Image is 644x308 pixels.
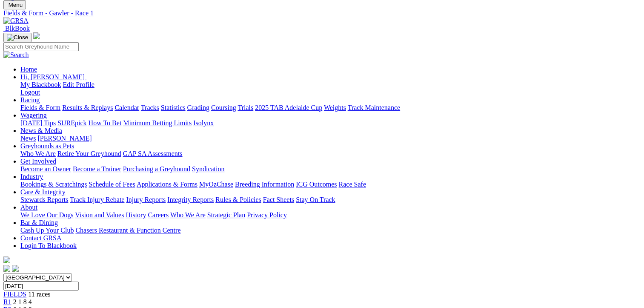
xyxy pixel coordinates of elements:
[20,196,641,204] div: Care & Integrity
[3,256,10,263] img: logo-grsa-white.png
[247,211,287,219] a: Privacy Policy
[20,119,56,127] a: [DATE] Tips
[20,96,40,104] a: Racing
[3,298,11,305] a: R1
[20,150,641,158] div: Greyhounds as Pets
[28,291,50,298] span: 11 races
[114,104,139,111] a: Calendar
[20,66,37,73] a: Home
[20,89,40,96] a: Logout
[75,227,180,234] a: Chasers Restaurant & Function Centre
[37,135,92,142] a: [PERSON_NAME]
[235,181,294,188] a: Breeding Information
[123,150,183,157] a: GAP SA Assessments
[63,81,94,88] a: Edit Profile
[20,173,43,180] a: Industry
[123,119,192,127] a: Minimum Betting Limits
[20,112,47,119] a: Wagering
[75,211,124,219] a: Vision and Values
[20,135,641,142] div: News & Media
[3,17,29,25] img: GRSA
[141,104,159,111] a: Tracks
[20,104,641,112] div: Racing
[70,196,124,203] a: Track Injury Rebate
[7,34,28,41] img: Close
[167,196,214,203] a: Integrity Reports
[211,104,236,111] a: Coursing
[199,181,233,188] a: MyOzChase
[13,298,32,305] span: 2 1 8 4
[207,211,245,219] a: Strategic Plan
[73,165,121,173] a: Become a Trainer
[187,104,209,111] a: Grading
[3,33,31,42] button: Toggle navigation
[123,165,190,173] a: Purchasing a Greyhound
[263,196,294,203] a: Fact Sheets
[193,119,214,127] a: Isolynx
[20,165,641,173] div: Get Involved
[5,25,30,32] span: BlkBook
[3,265,10,272] img: facebook.svg
[20,211,73,219] a: We Love Our Dogs
[20,211,641,219] div: About
[20,181,641,188] div: Industry
[20,227,641,234] div: Bar & Dining
[20,227,74,234] a: Cash Up Your Club
[57,150,121,157] a: Retire Your Greyhound
[215,196,261,203] a: Rules & Policies
[170,211,206,219] a: Who We Are
[238,104,253,111] a: Trials
[126,196,166,203] a: Injury Reports
[12,265,19,272] img: twitter.svg
[20,196,68,203] a: Stewards Reports
[20,181,87,188] a: Bookings & Scratchings
[20,135,36,142] a: News
[126,211,146,219] a: History
[20,150,56,157] a: Who We Are
[161,104,186,111] a: Statistics
[20,234,61,242] a: Contact GRSA
[20,81,641,96] div: Hi, [PERSON_NAME]
[3,25,30,32] a: BlkBook
[137,181,197,188] a: Applications & Forms
[20,73,86,81] a: Hi, [PERSON_NAME]
[324,104,346,111] a: Weights
[20,127,62,134] a: News & Media
[296,196,335,203] a: Stay On Track
[148,211,169,219] a: Careers
[33,32,40,39] img: logo-grsa-white.png
[20,81,61,88] a: My Blackbook
[296,181,337,188] a: ICG Outcomes
[3,51,29,59] img: Search
[20,104,60,111] a: Fields & Form
[3,9,641,17] a: Fields & Form - Gawler - Race 1
[20,242,77,249] a: Login To Blackbook
[3,291,26,298] a: FIELDS
[20,119,641,127] div: Wagering
[20,73,85,81] span: Hi, [PERSON_NAME]
[20,158,56,165] a: Get Involved
[9,2,23,8] span: Menu
[89,119,122,127] a: How To Bet
[62,104,113,111] a: Results & Replays
[192,165,224,173] a: Syndication
[338,181,366,188] a: Race Safe
[20,188,66,196] a: Care & Integrity
[20,204,37,211] a: About
[57,119,86,127] a: SUREpick
[3,0,26,9] button: Toggle navigation
[3,282,79,291] input: Select date
[20,219,58,226] a: Bar & Dining
[20,165,71,173] a: Become an Owner
[89,181,135,188] a: Schedule of Fees
[348,104,400,111] a: Track Maintenance
[3,42,79,51] input: Search
[255,104,322,111] a: 2025 TAB Adelaide Cup
[20,142,74,150] a: Greyhounds as Pets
